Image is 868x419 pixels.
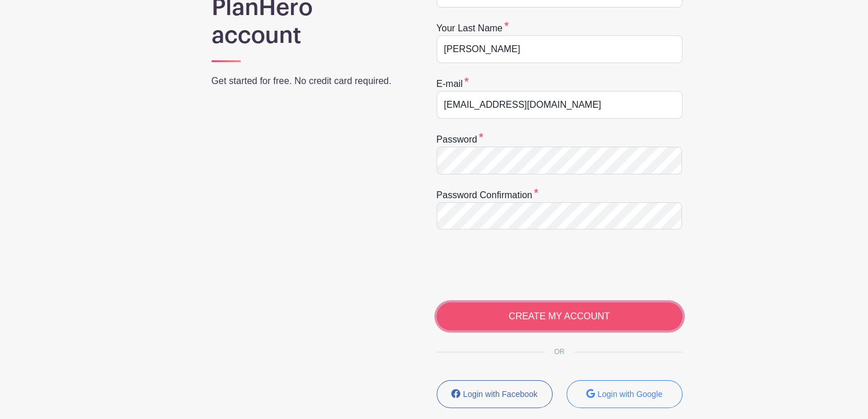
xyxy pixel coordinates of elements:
p: Get started for free. No credit card required. [212,74,406,88]
input: e.g. julie@eventco.com [437,91,682,119]
small: Login with Google [597,389,662,399]
button: Login with Facebook [437,380,553,408]
label: Your last name [437,21,509,35]
label: Password confirmation [437,188,539,202]
small: Login with Facebook [463,389,537,399]
input: e.g. Smith [437,35,682,63]
button: Login with Google [566,380,682,408]
span: OR [545,348,574,356]
input: CREATE MY ACCOUNT [437,303,682,330]
label: E-mail [437,77,469,91]
label: Password [437,133,484,147]
iframe: reCAPTCHA [437,243,613,289]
